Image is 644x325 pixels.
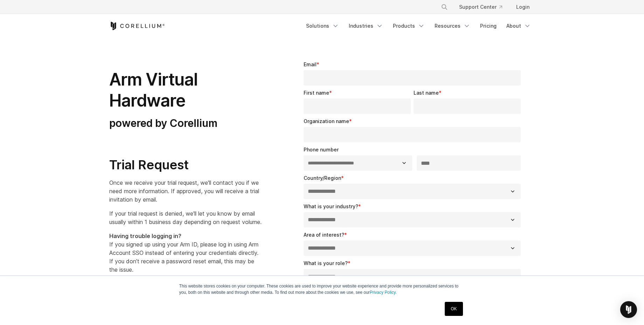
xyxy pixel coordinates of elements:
[453,1,508,13] a: Support Center
[304,118,349,124] span: Organization name
[432,1,535,13] div: Navigation Menu
[304,147,339,153] span: Phone number
[511,1,535,13] a: Login
[302,20,343,32] a: Solutions
[445,302,463,316] a: OK
[438,1,451,13] button: Search
[109,69,262,111] h1: Arm Virtual Hardware
[304,260,348,266] span: What is your role?
[109,210,262,225] span: If your trial request is denied, we'll let you know by email usually within 1 business day depend...
[109,22,165,30] a: Corellium Home
[304,203,358,209] span: What is your industry?
[414,90,439,96] span: Last name
[304,175,341,181] span: Country/Region
[620,301,637,318] div: Open Intercom Messenger
[109,232,258,273] span: If you signed up using your Arm ID, please log in using Arm Account SSO instead of entering your ...
[304,90,329,96] span: First name
[430,20,475,32] a: Resources
[109,157,262,173] h2: Trial Request
[370,290,397,295] a: Privacy Policy.
[304,61,317,67] span: Email
[179,283,465,296] p: This website stores cookies on your computer. These cookies are used to improve your website expe...
[302,20,535,32] div: Navigation Menu
[304,232,344,238] span: Area of interest?
[109,179,259,203] span: Once we receive your trial request, we'll contact you if we need more information. If approved, y...
[345,20,387,32] a: Industries
[389,20,429,32] a: Products
[109,117,262,130] h3: powered by Corellium
[502,20,535,32] a: About
[476,20,501,32] a: Pricing
[109,232,181,239] strong: Having trouble logging in?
